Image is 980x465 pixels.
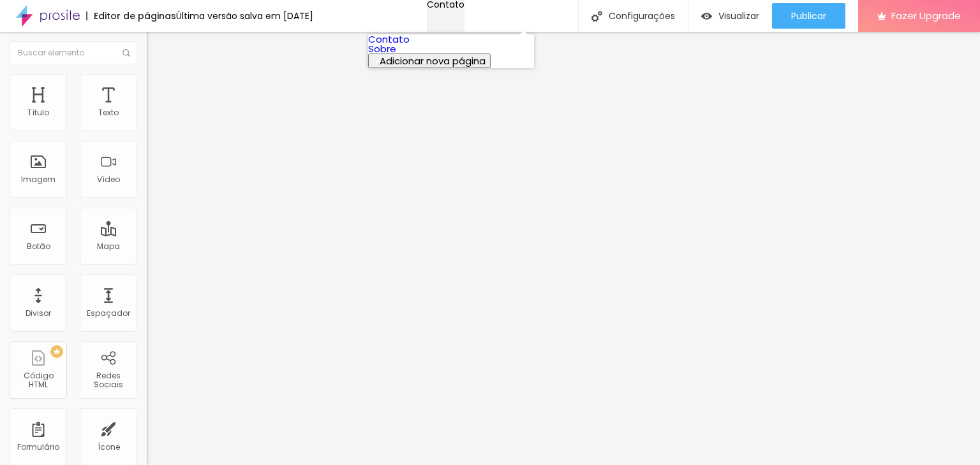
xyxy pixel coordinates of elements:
button: Visualizar [688,3,772,29]
div: Editor de páginas [86,11,176,20]
div: Redes Sociais [83,371,133,390]
a: Contato [368,32,410,46]
img: view-1.svg [701,11,712,22]
div: Texto [98,108,119,117]
div: Última versão salva em [DATE] [176,11,313,20]
div: Vídeo [97,175,120,184]
div: Título [27,108,49,117]
div: Mapa [97,242,120,251]
img: Icone [122,49,130,57]
button: Publicar [772,3,845,29]
img: Icone [591,11,602,22]
div: Ícone [98,443,120,452]
span: Publicar [791,11,826,21]
span: Fazer Upgrade [891,10,961,21]
div: Imagem [21,175,56,184]
a: Sobre [368,42,396,55]
span: Visualizar [718,11,759,21]
span: Adicionar nova página [380,54,486,68]
div: Espaçador [87,309,130,318]
input: Buscar elemento [10,41,137,64]
div: Botão [27,242,50,251]
div: Formulário [17,443,59,452]
div: Código HTML [13,371,63,390]
button: Adicionar nova página [368,54,491,68]
div: Divisor [26,309,51,318]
